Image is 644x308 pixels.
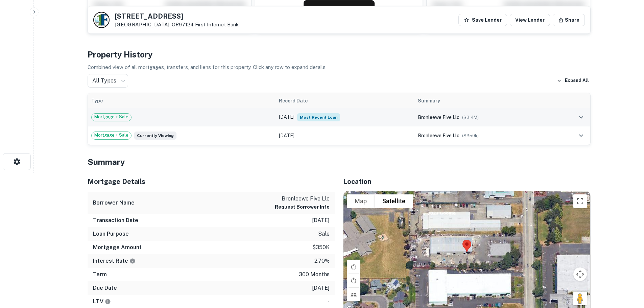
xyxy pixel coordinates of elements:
th: Type [88,93,276,108]
h6: Due Date [93,284,117,292]
button: Show satellite imagery [375,194,413,208]
h6: Loan Purpose [93,230,129,238]
h6: LTV [93,298,111,306]
button: expand row [575,130,587,141]
p: [DATE] [312,284,330,292]
p: $350k [312,243,330,252]
a: View Lender [510,14,550,26]
h6: Transaction Date [93,216,138,224]
button: expand row [575,112,587,123]
button: Request Borrower Info [275,203,330,211]
button: Share [553,14,585,26]
span: Most Recent Loan [297,113,340,121]
p: - [328,298,330,306]
p: Combined view of all mortgages, transfers, and liens for this property. Click any row to expand d... [88,63,591,71]
td: [DATE] [276,108,414,126]
a: First Internet Bank [195,22,239,27]
span: Currently viewing [134,132,176,140]
span: ($ 3.4M ) [462,115,479,120]
td: [DATE] [276,126,414,145]
button: Rotate map clockwise [347,260,360,274]
h6: Borrower Name [93,199,135,207]
button: Map camera controls [573,267,587,281]
button: Expand All [555,76,591,86]
button: Show street map [347,194,375,208]
p: [GEOGRAPHIC_DATA], OR97124 [115,22,239,28]
span: Mortgage + Sale [92,132,131,139]
button: Request Borrower Info [304,0,375,17]
svg: LTVs displayed on the website are for informational purposes only and may be reported incorrectly... [105,299,111,305]
h4: Property History [88,48,591,61]
iframe: Chat Widget [610,254,644,286]
button: Tilt map [347,288,360,301]
button: Toggle fullscreen view [573,194,587,208]
p: 2.70% [314,257,330,265]
p: bronleewe five llc [275,195,330,203]
span: bronleewe five llc [418,115,459,120]
p: sale [318,230,330,238]
th: Summary [414,93,553,108]
span: Mortgage + Sale [92,114,131,120]
span: ($ 350k ) [462,133,479,138]
h6: Term [93,270,107,279]
button: Rotate map counterclockwise [347,274,360,287]
h5: Mortgage Details [88,176,335,187]
p: [DATE] [312,216,330,224]
h6: Mortgage Amount [93,243,142,252]
span: bronleewe five llc [418,133,459,138]
button: Drag Pegman onto the map to open Street View [573,292,587,305]
th: Record Date [276,93,414,108]
svg: The interest rates displayed on the website are for informational purposes only and may be report... [129,258,136,264]
div: All Types [88,74,128,88]
h4: Summary [88,156,591,168]
h5: Location [343,176,591,187]
p: 300 months [299,270,330,279]
button: Save Lender [458,14,507,26]
h5: [STREET_ADDRESS] [115,13,239,20]
h6: Interest Rate [93,257,136,265]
